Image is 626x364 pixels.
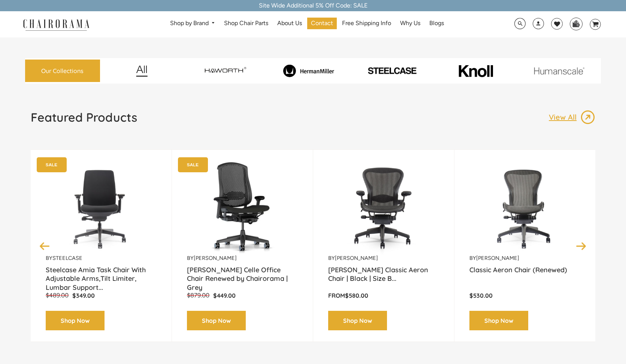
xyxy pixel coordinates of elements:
span: About Us [277,19,302,27]
a: Amia Chair by chairorama.com Renewed Amia Chair chairorama.com [46,161,157,255]
a: [PERSON_NAME] [476,255,519,261]
span: Why Us [400,19,420,27]
img: image_12.png [121,65,163,77]
a: [PERSON_NAME] [194,255,237,261]
text: SALE [46,162,57,167]
img: PHOTO-2024-07-09-00-53-10-removebg-preview.png [352,66,432,76]
img: image_10_1.png [442,64,509,78]
a: Contact [307,18,337,29]
a: Featured Products [31,110,137,131]
a: Shop Now [328,311,387,331]
a: Free Shipping Info [338,18,395,29]
a: Shop Now [187,311,246,331]
img: Classic Aeron Chair (Renewed) - chairorama [469,161,580,255]
img: Herman Miller Classic Aeron Chair | Black | Size B (Renewed) - chairorama [328,161,439,255]
img: image_11.png [519,67,599,75]
p: View All [549,112,580,122]
span: $530.00 [469,292,493,299]
h1: Featured Products [31,110,137,125]
p: From [328,292,439,300]
p: by [187,255,298,262]
img: chairorama [19,18,94,31]
a: Shop by Brand [166,18,219,29]
span: $580.00 [345,292,368,299]
a: [PERSON_NAME] Classic Aeron Chair | Black | Size B... [328,266,439,284]
img: Herman Miller Celle Office Chair Renewed by Chairorama | Grey - chairorama [187,161,298,255]
p: by [469,255,580,262]
span: $349.00 [72,292,95,299]
a: Shop Now [46,311,105,331]
a: About Us [273,18,306,29]
span: Contact [311,19,333,27]
img: WhatsApp_Image_2024-07-12_at_16.23.01.webp [570,18,582,29]
a: Steelcase [52,255,82,261]
span: $489.00 [46,292,69,299]
a: Blogs [426,18,448,29]
button: Previous [38,239,51,252]
a: Herman Miller Celle Office Chair Renewed by Chairorama | Grey - chairorama Herman Miller Celle Of... [187,161,298,255]
a: Steelcase Amia Task Chair With Adjustable Arms,Tilt Limiter, Lumbar Support... [46,266,157,284]
span: Blogs [429,19,444,27]
a: Shop Chair Parts [220,18,272,29]
img: image_13.png [580,110,595,125]
img: Amia Chair by chairorama.com [46,161,157,255]
img: image_8_173eb7e0-7579-41b4-bc8e-4ba0b8ba93e8.png [268,64,349,77]
span: $879.00 [187,292,209,299]
p: by [46,255,157,262]
text: SALE [187,162,199,167]
span: Shop Chair Parts [224,19,268,27]
a: Herman Miller Classic Aeron Chair | Black | Size B (Renewed) - chairorama Herman Miller Classic A... [328,161,439,255]
a: Shop Now [469,311,528,331]
a: Classic Aeron Chair (Renewed) [469,266,580,284]
span: Free Shipping Info [342,19,391,27]
button: Next [575,239,588,252]
a: Why Us [396,18,424,29]
a: Classic Aeron Chair (Renewed) - chairorama Classic Aeron Chair (Renewed) - chairorama [469,161,580,255]
a: [PERSON_NAME] Celle Office Chair Renewed by Chairorama | Grey [187,266,298,284]
a: View All [549,110,595,125]
span: $449.00 [213,292,236,299]
p: by [328,255,439,262]
img: image_7_14f0750b-d084-457f-979a-a1ab9f6582c4.png [185,62,265,80]
a: Our Collections [25,60,100,82]
a: [PERSON_NAME] [335,255,378,261]
nav: DesktopNavigation [125,18,488,31]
